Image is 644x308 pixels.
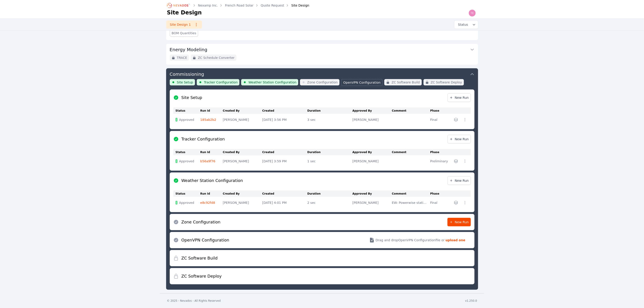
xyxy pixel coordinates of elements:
span: New Run [449,95,469,100]
button: Energy Modeling [170,44,474,55]
span: New Run [449,178,469,183]
h3: Commissioning [170,71,204,77]
h2: Zone Configuration [181,219,221,225]
button: Commissioning [170,68,474,79]
th: Approved By [353,191,392,197]
a: New Run [447,135,471,143]
a: Quote Request [261,3,284,8]
td: [DATE] 4:01 PM [262,197,307,209]
td: [PERSON_NAME] [353,155,392,167]
span: Approved [179,117,194,122]
a: New Run [447,218,471,226]
th: Comment [392,191,430,197]
div: CommissioningSite SetupTracker ConfigurationWeather Station ConfigurationZone ConfigurationOpenVP... [166,68,478,290]
th: Duration [307,149,353,155]
span: Drag and drop OpenVPN Configuration file or [376,238,445,242]
th: Run Id [200,108,223,114]
span: BOM Quantities [172,31,196,35]
h2: ZC Software Deploy [181,273,222,279]
a: French Road Solar [225,3,253,8]
th: Comment [392,149,430,155]
span: Weather Station Configuration [248,80,296,85]
button: Status [454,21,478,29]
div: EW: Powerwise station so default inputs [392,200,428,205]
div: Energy ModelingTRACEZC Schedule Converter [166,44,478,65]
th: Phase [430,149,451,155]
div: 2 sec [307,200,350,205]
img: Ted Elliott [469,9,476,17]
th: Duration [307,191,353,197]
span: ZC Software Build [392,80,420,85]
th: Status [173,149,200,155]
a: New Run [447,93,471,102]
th: Duration [307,108,353,114]
h2: Site Setup [181,94,202,101]
td: [PERSON_NAME] [223,197,262,209]
h2: Weather Station Configuration [181,177,243,184]
nav: Breadcrumb [167,2,309,9]
h2: ZC Software Build [181,255,218,261]
span: Approved [179,159,194,163]
span: Approved [179,200,194,205]
a: Nexamp Inc. [198,3,218,8]
span: Status [456,22,468,27]
a: New Run [447,176,471,185]
h2: OpenVPN Configuration [181,237,229,243]
div: Final [430,117,442,122]
a: e8c92fd8 [200,201,215,205]
div: 3 sec [307,117,350,122]
td: [DATE] 3:56 PM [262,114,307,126]
th: Status [173,108,200,114]
span: OpenVPN Configuration [343,80,380,85]
div: 1 sec [307,159,350,163]
div: © 2025 - Nevados - All Rights Reserved [167,299,221,303]
span: ZC Schedule Converter [198,55,234,60]
td: [PERSON_NAME] [223,155,262,167]
a: Site Design 1 [166,21,202,29]
th: Run Id [200,191,223,197]
th: Created By [223,108,262,114]
th: Run Id [200,149,223,155]
span: Zone Configuration [307,80,338,85]
div: Final [430,200,442,205]
div: Preliminary [430,159,449,163]
th: Approved By [353,149,392,155]
th: Status [173,191,200,197]
th: Phase [430,191,444,197]
a: b56a9f76 [200,159,215,163]
td: [PERSON_NAME] [353,197,392,209]
h3: Energy Modeling [170,46,207,53]
td: [PERSON_NAME] [223,114,262,126]
td: [PERSON_NAME] [353,114,392,126]
span: Site Setup [177,80,193,85]
span: ZC Software Deploy [431,80,462,85]
th: Created [262,191,307,197]
h1: Site Design [167,9,202,16]
span: TRACE [177,55,187,60]
th: Approved By [353,108,392,114]
span: New Run [449,220,469,224]
span: New Run [449,137,469,141]
th: Created [262,149,307,155]
strong: upload one [446,238,465,242]
th: Comment [392,108,430,114]
div: Site Design [285,3,309,8]
button: Drag and dropOpenVPN Configurationfile or upload one [364,234,471,246]
div: v1.250.0 [465,299,477,303]
h2: Tracker Configuration [181,136,225,142]
th: Created By [223,149,262,155]
a: 185ab2b2 [200,118,216,122]
span: Tracker Configuration [204,80,238,85]
th: Created [262,108,307,114]
th: Created By [223,191,262,197]
td: [DATE] 3:59 PM [262,155,307,167]
th: Phase [430,108,444,114]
